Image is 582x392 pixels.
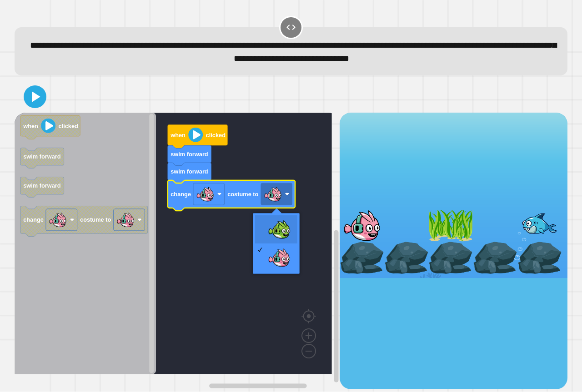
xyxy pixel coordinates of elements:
text: change [23,217,44,223]
text: clicked [206,132,226,139]
img: GreenFish [268,218,291,241]
div: Blockly Workspace [15,113,340,389]
text: change [171,191,191,198]
text: swim forward [23,183,61,189]
img: PinkFish [268,246,291,269]
text: when [23,123,38,129]
text: costume to [80,217,111,223]
text: swim forward [23,154,61,160]
text: clicked [59,123,78,129]
text: costume to [227,191,258,198]
text: swim forward [171,169,208,175]
text: when [170,132,186,139]
text: swim forward [171,151,208,158]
